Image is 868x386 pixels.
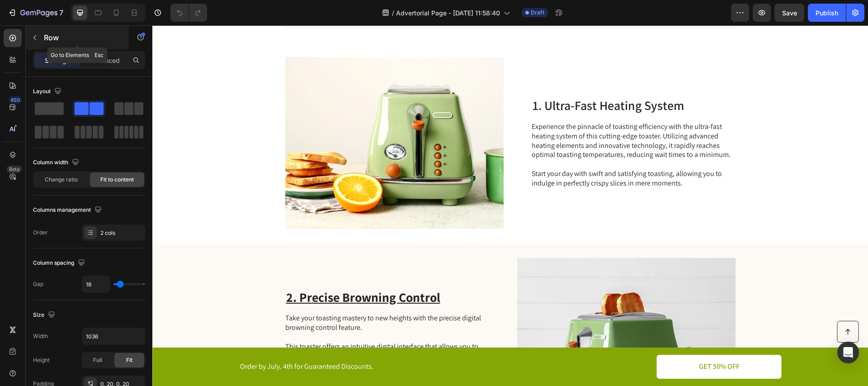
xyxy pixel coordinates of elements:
[33,204,104,216] div: Columns management
[152,25,868,386] iframe: Design area
[392,8,394,18] span: /
[379,97,582,163] p: Experience the pinnacle of toasting efficiency with the ultra-fast heating system of this cutting...
[531,9,544,17] span: Draft
[33,257,87,269] div: Column spacing
[33,229,48,237] div: Order
[396,8,500,18] span: Advertorial Page - [DATE] 11:58:40
[100,176,134,184] span: Fit to content
[82,276,109,292] input: Auto
[547,337,587,346] p: GET 50% OFF
[33,280,43,288] div: Gap
[33,332,48,340] div: Width
[170,4,207,22] div: Undo/Redo
[82,328,145,344] input: Auto
[45,176,78,184] span: Change ratio
[33,157,81,169] div: Column width
[134,263,288,280] u: 2. Precise Browning Control
[44,32,121,43] p: Row
[782,9,797,17] span: Save
[816,8,838,18] div: Publish
[9,96,22,104] div: 450
[126,356,132,364] span: Fit
[133,32,351,204] img: gempages_500848829273212134-abed3a35-1c24-44f2-9f20-b7f7c1e23624.webp
[4,4,67,22] button: 7
[45,56,70,65] p: Settings
[505,329,629,353] a: GET 50% OFF
[808,4,846,22] button: Publish
[774,4,804,22] button: Save
[33,86,63,98] div: Layout
[837,342,859,363] div: Open Intercom Messenger
[100,229,143,237] div: 2 cols
[33,309,57,321] div: Size
[133,288,336,373] p: Take your toasting mastery to new heights with the precise digital browning control feature. This...
[89,56,120,65] p: Advanced
[379,71,583,89] h2: 1. Ultra-Fast Heating System
[33,356,50,364] div: Height
[93,356,102,364] span: Full
[59,7,63,18] p: 7
[7,166,22,173] div: Beta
